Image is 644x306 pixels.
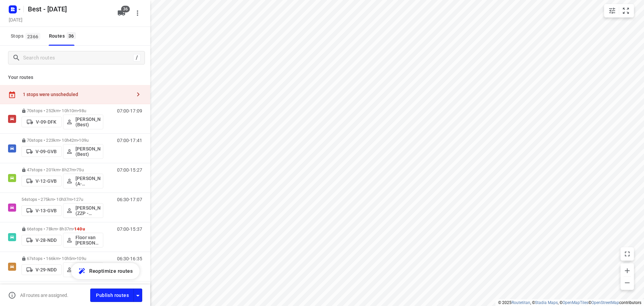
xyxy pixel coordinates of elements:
button: V-13-GVB [21,205,62,216]
span: • [73,226,74,231]
div: Routes [49,32,78,40]
button: Floor van [PERSON_NAME] (Best) [63,233,103,248]
span: • [77,138,79,143]
div: / [133,54,141,61]
p: [PERSON_NAME] (A-flexibleservice - Best - ZZP) [75,176,100,186]
p: Floor van [PERSON_NAME] (Best) [75,235,100,246]
span: • [75,256,76,261]
p: 07:00-17:09 [117,108,142,114]
span: 109u [79,138,89,143]
button: [PERSON_NAME] (Best) [63,262,103,277]
p: [PERSON_NAME] (Best) [75,117,100,127]
button: 36 [115,6,128,20]
span: 36 [67,32,76,39]
p: V-09-DFK [36,119,56,125]
p: 06:30-17:07 [117,197,142,202]
input: Search routes [23,53,133,63]
p: V-29-NDD [36,267,57,272]
button: Reoptimize routes [71,263,140,279]
span: 98u [79,108,86,113]
button: Fit zoom [619,4,633,17]
p: V-13-GVB [36,208,57,213]
span: Publish routes [96,291,129,300]
p: 06:30-16:35 [117,256,142,261]
p: 07:00-17:41 [117,138,142,143]
button: [PERSON_NAME] (Best) [63,144,103,159]
p: 07:00-15:27 [117,167,142,173]
p: V-12-GVB [36,178,57,184]
button: V-28-NDD [21,235,62,246]
button: Publish routes [90,289,134,302]
div: small contained button group [604,4,634,17]
a: OpenStreetMap [591,300,619,305]
p: Your routes [8,74,142,81]
a: OpenMapTiles [562,300,588,305]
span: Reoptimize routes [89,267,133,275]
h5: [DATE] [6,16,25,24]
p: 67 stops • 166km • 10h5m [21,256,103,261]
p: All routes are assigned. [20,293,68,298]
span: 2366 [25,33,40,40]
span: • [75,167,76,172]
button: V-09-DFK [21,117,62,127]
span: 109u [76,256,86,261]
p: 70 stops • 223km • 10h42m [21,138,103,143]
button: Map settings [605,4,619,17]
button: V-29-NDD [21,264,62,275]
span: 127u [73,197,83,202]
p: 54 stops • 275km • 10h37m [21,197,103,202]
li: © 2025 , © , © © contributors [498,300,641,305]
span: Stops [11,32,42,40]
span: 75u [76,167,84,172]
button: More [131,6,144,20]
p: 70 stops • 252km • 10h10m [21,108,103,113]
p: 07:00-15:37 [117,226,142,232]
button: V-12-GVB [21,176,62,186]
p: V-28-NDD [36,237,57,243]
a: Routetitan [512,300,530,305]
span: 36 [121,6,130,12]
button: [PERSON_NAME] (Best) [63,115,103,129]
p: V-09-GVB [36,149,57,154]
h5: Best - [DATE] [25,4,112,14]
button: V-09-GVB [21,146,62,157]
span: • [72,197,73,202]
p: [PERSON_NAME] (Best) [75,146,100,157]
a: Stadia Maps [535,300,558,305]
span: 140u [74,226,85,231]
span: • [77,108,79,113]
p: 66 stops • 78km • 8h37m [21,226,103,231]
button: [PERSON_NAME] (ZZP - Best) [63,203,103,218]
div: 1 stops were unscheduled [23,92,131,97]
p: 47 stops • 201km • 8h27m [21,167,103,172]
div: Driver app settings [134,291,142,299]
button: [PERSON_NAME] (A-flexibleservice - Best - ZZP) [63,174,103,188]
p: [PERSON_NAME] (ZZP - Best) [75,205,100,216]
